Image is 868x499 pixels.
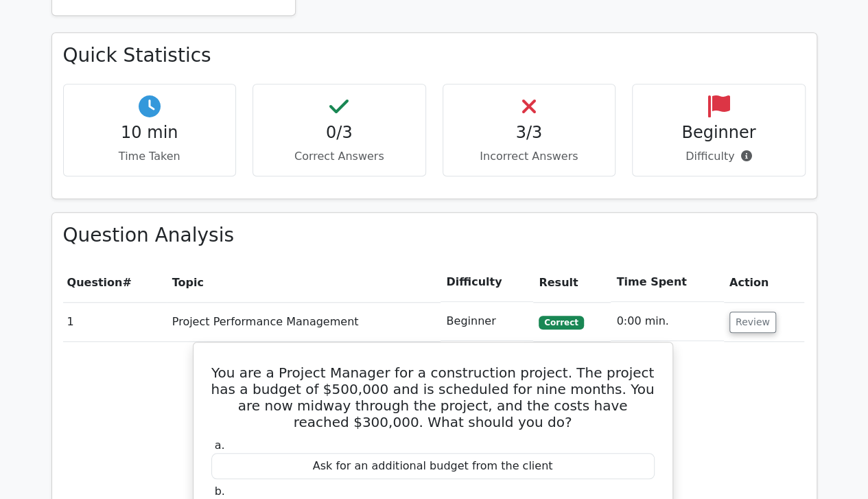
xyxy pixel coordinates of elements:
button: Review [729,312,776,333]
td: 0:00 min. [611,302,723,341]
h4: Beginner [644,123,794,143]
h3: Question Analysis [63,224,806,247]
th: Topic [167,263,441,302]
div: Ask for an additional budget from the client [211,453,655,480]
h5: You are a Project Manager for a construction project. The project has a budget of $500,000 and is... [210,364,656,430]
h4: 0/3 [264,123,414,143]
p: Correct Answers [264,148,414,165]
th: Result [533,263,611,302]
span: Correct [539,316,583,329]
th: Difficulty [441,263,533,302]
td: Beginner [441,302,533,341]
th: # [62,263,167,302]
p: Difficulty [644,148,794,165]
h3: Quick Statistics [63,44,806,67]
p: Incorrect Answers [454,148,605,165]
td: 1 [62,302,167,341]
p: Time Taken [75,148,225,165]
th: Time Spent [611,263,723,302]
span: a. [215,439,225,452]
th: Action [724,263,804,302]
span: Question [67,276,123,289]
td: Project Performance Management [167,302,441,341]
h4: 10 min [75,123,225,143]
span: b. [215,485,225,498]
h4: 3/3 [454,123,605,143]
